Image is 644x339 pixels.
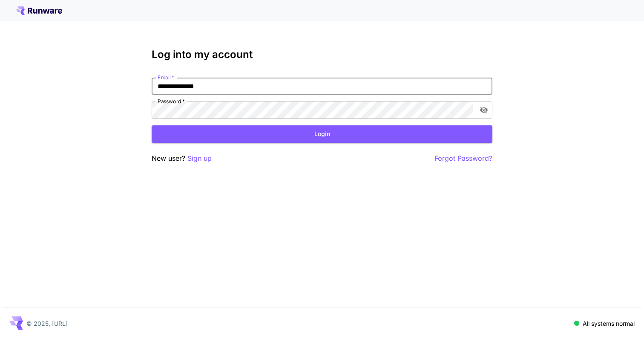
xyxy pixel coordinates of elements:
[476,102,492,118] button: toggle password visibility
[158,98,185,105] label: Password
[434,153,492,164] button: Forgot Password?
[152,49,492,61] h3: Log into my account
[152,125,492,143] button: Login
[152,153,212,164] p: New user?
[583,319,635,328] p: All systems normal
[158,74,174,81] label: Email
[26,319,68,328] p: © 2025, [URL]
[187,153,212,164] button: Sign up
